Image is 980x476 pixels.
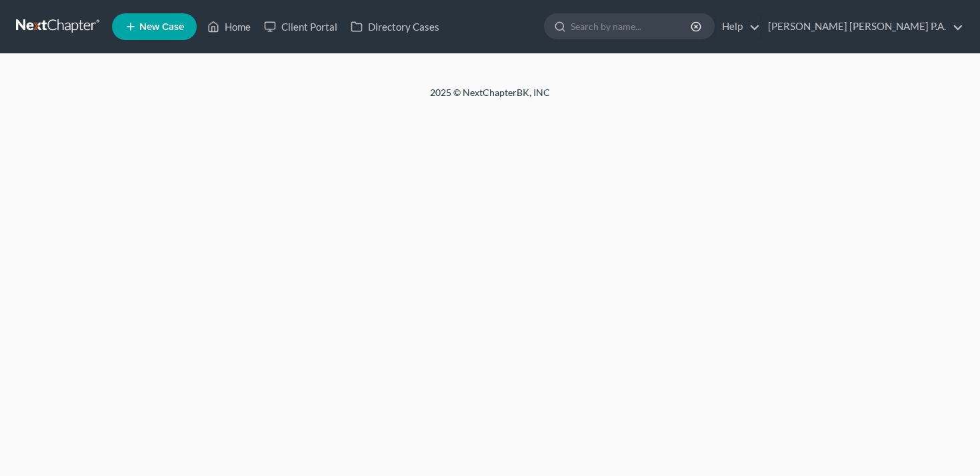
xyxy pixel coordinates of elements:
[715,15,760,39] a: Help
[201,15,257,39] a: Home
[344,15,446,39] a: Directory Cases
[257,15,344,39] a: Client Portal
[761,15,963,39] a: [PERSON_NAME] [PERSON_NAME] P.A.
[110,86,870,110] div: 2025 © NextChapterBK, INC
[139,22,184,32] span: New Case
[571,14,693,39] input: Search by name...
